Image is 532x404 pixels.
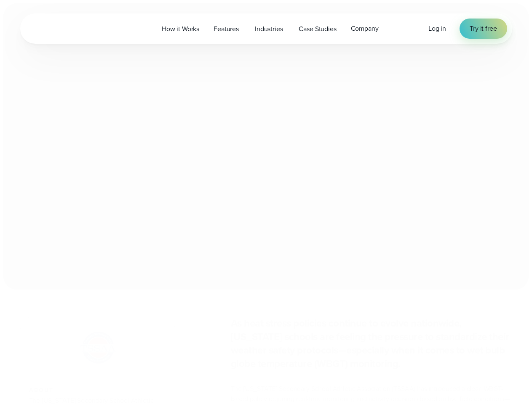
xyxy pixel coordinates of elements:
[214,24,239,34] span: Features
[155,20,206,37] a: How it Works
[291,20,343,37] a: Case Studies
[460,19,507,39] a: Try it free
[351,24,379,34] span: Company
[470,24,497,34] span: Try it free
[428,24,446,34] a: Log in
[299,24,336,34] span: Case Studies
[255,24,283,34] span: Industries
[162,24,199,34] span: How it Works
